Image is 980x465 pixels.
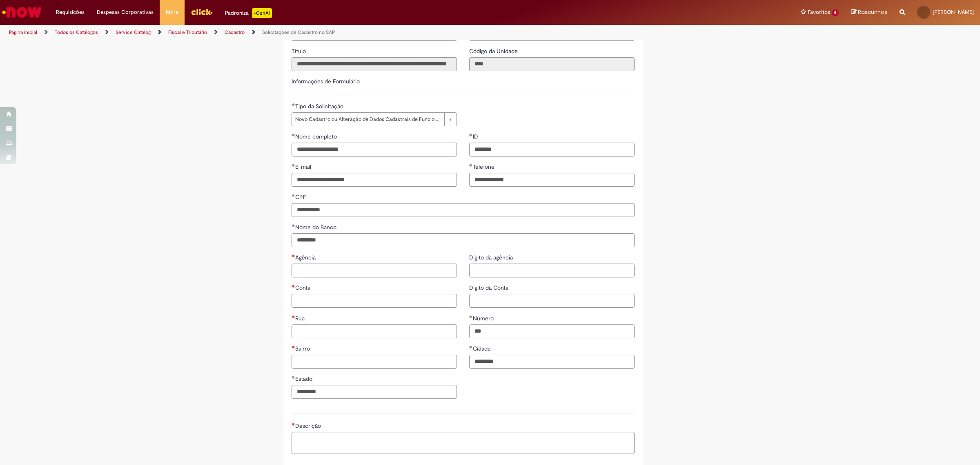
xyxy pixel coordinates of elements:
[832,9,839,16] span: 5
[858,8,887,16] span: Rascunhos
[469,133,473,136] span: Obrigatório Preenchido
[292,233,635,247] input: Nome do Banco
[469,173,635,187] input: Telefone
[292,432,635,454] textarea: Descrição
[295,254,317,261] span: Agência
[295,422,323,429] span: Descrição
[292,47,307,55] label: Somente leitura - Título
[292,194,295,197] span: Obrigatório Preenchido
[292,423,295,426] span: Necessários
[9,29,37,36] a: Página inicial
[292,355,457,369] input: Bairro
[56,8,85,16] span: Requisições
[469,254,514,261] span: Dígito da agência
[469,345,473,349] span: Obrigatório Preenchido
[469,47,519,55] label: Somente leitura - Código da Unidade
[295,284,312,291] span: Conta
[292,133,295,136] span: Obrigatório Preenchido
[469,264,635,277] input: Dígito da agência
[292,47,307,55] span: Somente leitura - Título
[292,57,457,71] input: Título
[292,385,457,399] input: Estado
[252,8,272,18] p: +GenAi
[292,315,295,318] span: Necessários
[292,345,295,349] span: Necessários
[469,294,635,308] input: Dígito da Conta
[166,8,178,16] span: More
[116,29,151,36] a: Service Catalog
[292,78,360,85] label: Informações de Formulário
[191,6,213,18] img: click_logo_yellow_360x200.png
[292,254,295,257] span: Necessários
[292,203,635,217] input: CPF
[851,9,887,16] a: Rascunhos
[55,29,98,36] a: Todos os Catálogos
[292,173,457,187] input: E-mail
[469,315,473,318] span: Obrigatório Preenchido
[295,375,314,382] span: Estado
[292,324,457,338] input: Rua
[473,315,495,322] span: Número
[292,143,457,156] input: Nome completo
[295,113,440,126] span: Novo Cadastro ou Alteração de Dados Cadastrais de Funcionário
[469,355,635,369] input: Cidade
[469,57,635,71] input: Código da Unidade
[292,103,295,106] span: Obrigatório Preenchido
[808,8,830,16] span: Favoritos
[295,315,306,322] span: Rua
[295,224,338,231] span: Nome do Banco
[262,29,335,36] a: Solicitações de Cadastro no SAP
[469,143,635,156] input: ID
[295,133,339,140] span: Nome completo
[225,8,272,18] div: Padroniza
[295,193,307,201] span: CPF
[295,103,345,110] span: Tipo da Solicitação
[473,133,480,140] span: ID
[292,294,457,308] input: Conta
[295,345,312,352] span: Bairro
[6,25,647,40] ul: Trilhas de página
[469,163,473,167] span: Obrigatório Preenchido
[292,376,295,379] span: Obrigatório Preenchido
[225,29,245,36] a: Cadastro
[292,264,457,277] input: Agência
[97,8,154,16] span: Despesas Corporativas
[473,345,492,352] span: Cidade
[933,9,974,16] span: [PERSON_NAME]
[292,284,295,288] span: Necessários
[292,224,295,227] span: Obrigatório Preenchido
[469,47,519,55] span: Somente leitura - Código da Unidade
[1,4,43,20] img: ServiceNow
[473,163,496,170] span: Telefone
[168,29,207,36] a: Fiscal e Tributário
[469,324,635,338] input: Número
[469,284,510,291] span: Dígito da Conta
[295,163,313,170] span: E-mail
[292,163,295,167] span: Obrigatório Preenchido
